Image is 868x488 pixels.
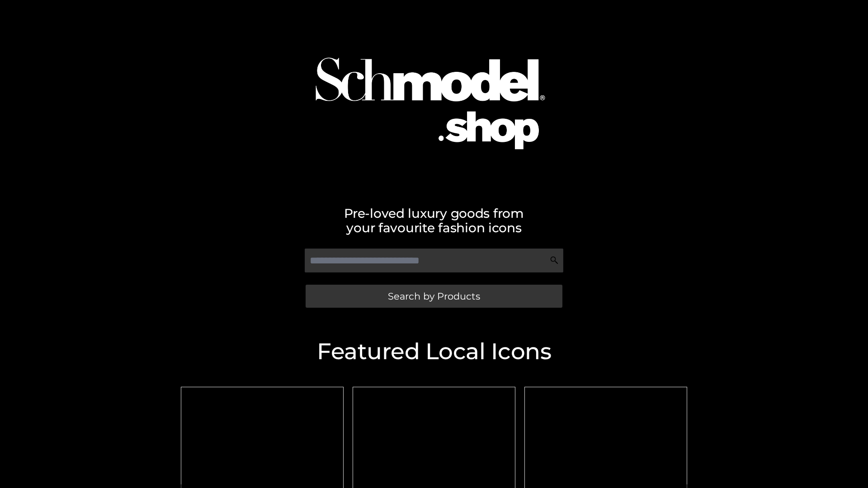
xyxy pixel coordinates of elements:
img: Search Icon [550,256,559,265]
a: Search by Products [306,285,562,308]
h2: Pre-loved luxury goods from your favourite fashion icons [176,206,692,235]
span: Search by Products [388,291,480,301]
h2: Featured Local Icons​ [176,340,692,363]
